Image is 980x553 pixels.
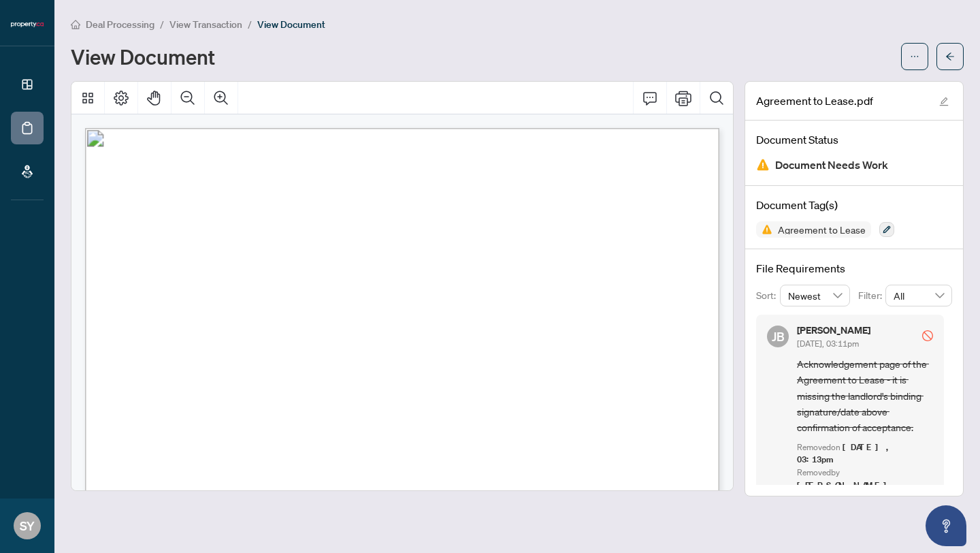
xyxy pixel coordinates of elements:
h4: File Requirements [756,260,952,276]
button: Open asap [926,505,966,546]
span: Document Needs Work [775,156,888,174]
span: Agreement to Lease [772,225,871,234]
div: Removed on [797,441,933,467]
span: Agreement to Lease.pdf [756,93,873,109]
span: ellipsis [910,52,919,61]
span: edit [939,97,949,106]
span: home [71,20,80,29]
h4: Document Status [756,131,952,148]
span: All [894,285,944,306]
span: stop [922,330,933,341]
li: / [160,16,164,32]
li: / [248,16,252,32]
span: [PERSON_NAME] [797,479,894,491]
img: Document Status [756,158,770,172]
h1: View Document [71,46,215,67]
span: View Document [257,18,325,31]
h4: Document Tag(s) [756,197,952,213]
span: Deal Processing [86,18,154,31]
span: SY [20,516,35,535]
span: arrow-left [945,52,955,61]
span: View Transaction [169,18,242,31]
img: logo [11,20,44,29]
span: Acknowledgement page of the Agreement to Lease - it is missing the landlord's binding signature/d... [797,356,933,436]
div: Removed by [797,467,933,492]
h5: [PERSON_NAME] [797,326,870,335]
span: JB [772,327,785,346]
span: [DATE], 03:13pm [797,441,894,466]
span: Newest [788,285,843,306]
p: Sort: [756,288,780,303]
img: Status Icon [756,221,772,238]
span: [DATE], 03:11pm [797,338,859,349]
p: Filter: [858,288,885,303]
